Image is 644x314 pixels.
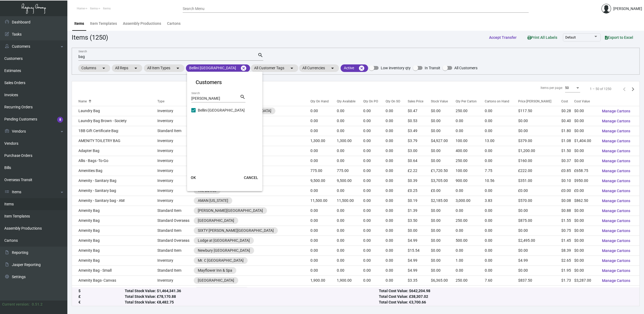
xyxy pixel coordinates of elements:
[185,173,202,182] button: OK
[240,173,262,182] button: CANCEL
[191,175,196,180] span: OK
[32,302,43,307] div: 0.51.2
[2,302,30,307] div: Current version:
[244,175,258,180] span: CANCEL
[196,78,254,86] mat-card-title: Customers
[240,94,245,100] mat-icon: search
[198,107,252,113] span: Bellini [GEOGRAPHIC_DATA]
